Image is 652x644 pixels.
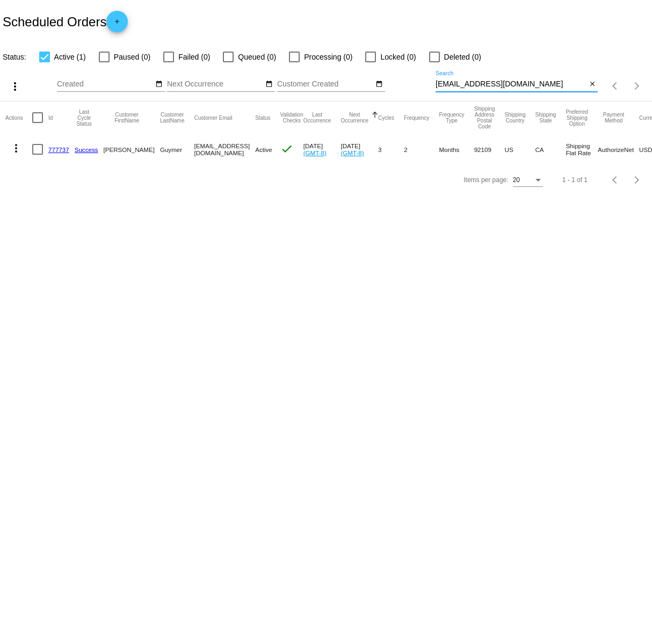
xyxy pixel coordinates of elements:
a: (GMT-8) [303,149,327,156]
button: Change sorting for PaymentMethod.Type [598,112,629,124]
button: Change sorting for Cycles [378,114,394,121]
button: Clear [586,79,598,90]
span: Status: [3,53,26,61]
mat-icon: date_range [155,80,163,89]
span: Queued (0) [238,50,276,63]
mat-cell: 92109 [474,134,505,165]
button: Change sorting for CustomerFirstName [104,112,150,124]
div: Items per page: [463,176,508,184]
span: Processing (0) [304,50,352,63]
button: Change sorting for PreferredShippingOption [566,109,588,127]
mat-cell: Guymer [160,134,194,165]
button: Change sorting for ShippingCountry [505,112,526,124]
span: Deleted (0) [444,50,481,63]
mat-icon: more_vert [9,80,21,93]
mat-icon: close [589,80,596,89]
button: Previous page [605,169,626,191]
mat-icon: date_range [265,80,273,89]
mat-cell: Months [439,134,474,165]
mat-cell: US [505,134,535,165]
mat-icon: more_vert [10,142,23,155]
span: Locked (0) [380,50,416,63]
mat-cell: 2 [404,134,439,165]
div: 1 - 1 of 1 [562,176,588,184]
h2: Scheduled Orders [3,11,128,32]
mat-cell: 3 [378,134,404,165]
button: Change sorting for CustomerLastName [160,112,185,124]
button: Change sorting for NextOccurrenceUtc [341,112,368,124]
mat-cell: [DATE] [341,134,378,165]
span: Active (1) [54,50,86,63]
button: Change sorting for ShippingState [535,112,556,124]
input: Customer Created [277,80,374,89]
mat-cell: CA [535,134,566,165]
span: Active [255,146,272,153]
a: 777737 [48,146,69,153]
mat-header-cell: Validation Checks [280,102,303,134]
mat-cell: Shipping Flat Rate [566,134,598,165]
mat-icon: add [111,18,124,31]
button: Next page [626,75,648,97]
mat-icon: check [280,142,293,155]
span: Failed (0) [178,50,210,63]
input: Next Occurrence [167,80,264,89]
button: Change sorting for ShippingPostcode [474,106,495,129]
mat-cell: [PERSON_NAME] [104,134,160,165]
mat-cell: [EMAIL_ADDRESS][DOMAIN_NAME] [194,134,255,165]
button: Change sorting for Id [48,114,53,121]
mat-select: Items per page: [513,177,543,184]
span: 20 [513,176,520,184]
mat-header-cell: Actions [5,102,32,134]
button: Change sorting for LastOccurrenceUtc [303,112,331,124]
input: Created [57,80,154,89]
button: Change sorting for LastProcessingCycleId [75,109,94,127]
button: Change sorting for FrequencyType [439,112,464,124]
a: (GMT-8) [341,149,364,156]
button: Change sorting for Frequency [404,114,429,121]
a: Success [75,146,98,153]
button: Next page [626,169,648,191]
button: Change sorting for Status [255,114,270,121]
button: Previous page [605,75,626,97]
button: Change sorting for CustomerEmail [194,114,232,121]
span: Paused (0) [114,50,150,63]
input: Search [436,80,586,89]
mat-cell: [DATE] [303,134,341,165]
mat-cell: AuthorizeNet [598,134,639,165]
mat-icon: date_range [375,80,383,89]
